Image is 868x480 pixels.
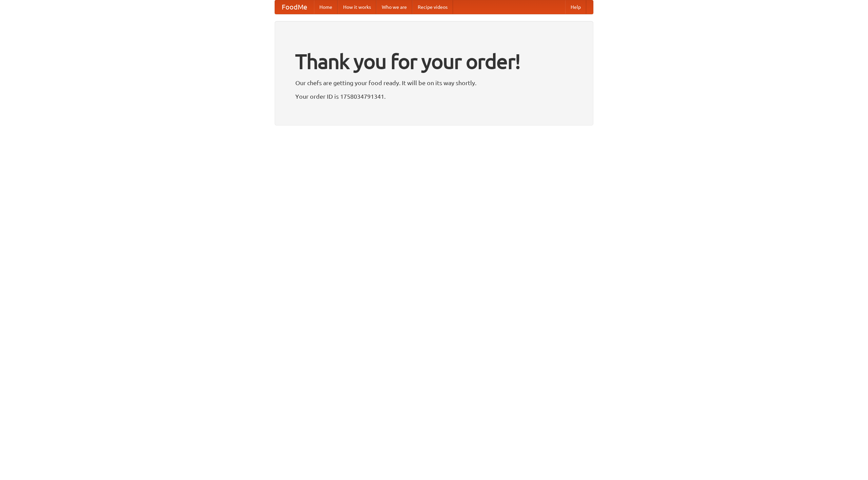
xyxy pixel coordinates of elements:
a: Who we are [376,0,412,14]
h1: Thank you for your order! [295,45,573,78]
a: Recipe videos [412,0,453,14]
a: FoodMe [275,0,314,14]
a: How it works [338,0,376,14]
p: Our chefs are getting your food ready. It will be on its way shortly. [295,78,573,88]
p: Your order ID is 1758034791341. [295,91,573,101]
a: Home [314,0,338,14]
a: Help [565,0,586,14]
